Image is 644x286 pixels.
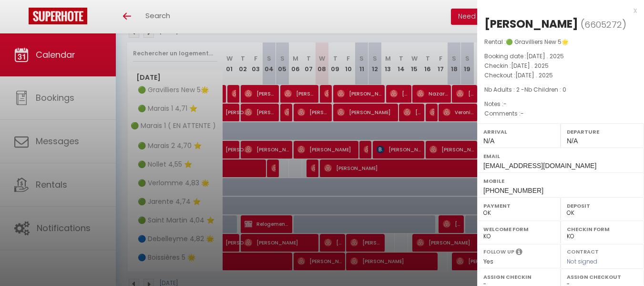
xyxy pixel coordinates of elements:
[524,85,566,94] span: Nb Children : 0
[567,272,638,282] label: Assign Checkout
[515,71,553,79] span: [DATE] . 2025
[483,127,554,137] label: Arrival
[483,248,514,256] label: Follow up
[484,52,637,61] p: Booking date :
[511,62,549,70] span: [DATE] . 2025
[483,187,543,194] span: [PHONE_NUMBER]
[526,52,564,60] span: [DATE] . 2025
[484,85,566,94] span: Nb Adults : 2 -
[483,151,638,161] label: Email
[484,61,637,71] p: Checkin :
[567,224,638,234] label: Checkin form
[483,176,638,186] label: Mobile
[483,224,554,234] label: Welcome form
[503,100,507,108] span: -
[483,137,494,145] span: N/A
[567,257,597,265] span: Not signed
[483,162,596,169] span: [EMAIL_ADDRESS][DOMAIN_NAME]
[581,18,626,31] span: ( )
[567,248,599,254] label: Contract
[483,272,554,282] label: Assign Checkin
[584,19,622,31] span: 6605272
[516,248,522,258] i: Select YES if you want to send post-checkout messages sequences
[484,71,637,80] p: Checkout :
[567,201,638,211] label: Deposit
[477,5,637,16] div: x
[484,109,637,118] p: Comments :
[506,38,569,46] span: 🟢 Gravilliers New 5🌟
[484,37,637,47] p: Rental :
[484,16,578,32] div: [PERSON_NAME]
[567,127,638,137] label: Departure
[483,201,554,211] label: Payment
[521,109,524,117] span: -
[567,137,578,145] span: N/A
[484,99,637,109] p: Notes :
